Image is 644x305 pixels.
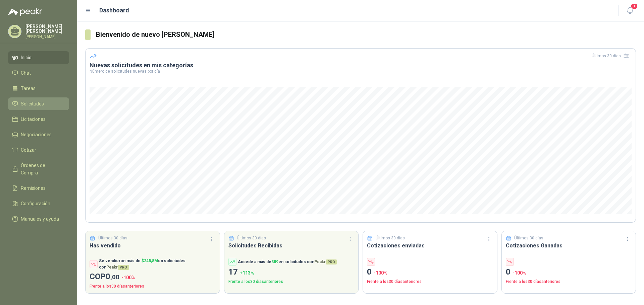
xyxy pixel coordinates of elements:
span: -100 % [374,270,387,276]
h1: Dashboard [99,6,129,15]
span: Negociaciones [21,131,52,138]
a: Tareas [8,82,69,95]
p: Accede a más de en solicitudes con [238,259,337,265]
p: Últimos 30 días [514,235,543,241]
p: Frente a los 30 días anteriores [506,279,632,285]
h3: Cotizaciones Ganadas [506,241,632,250]
span: Cotizar [21,146,36,154]
img: Logo peakr [8,8,42,16]
p: Número de solicitudes nuevas por día [90,69,632,73]
a: Licitaciones [8,113,69,126]
span: Peakr [314,259,337,264]
p: Últimos 30 días [237,235,266,241]
p: Frente a los 30 días anteriores [367,279,493,285]
span: Chat [21,69,31,77]
p: Frente a los 30 días anteriores [228,279,355,285]
p: Se vendieron más de en solicitudes con [99,258,216,271]
a: Cotizar [8,144,69,156]
span: $ 245,8M [142,258,158,263]
span: 1 [631,3,638,9]
a: Configuración [8,197,69,210]
div: Últimos 30 días [592,51,632,61]
p: 17 [228,266,355,279]
p: Últimos 30 días [376,235,405,241]
a: Negociaciones [8,128,69,141]
span: Manuales y ayuda [21,215,59,223]
a: Solicitudes [8,97,69,110]
span: Licitaciones [21,116,46,123]
span: Órdenes de Compra [21,162,63,176]
h3: Bienvenido de nuevo [PERSON_NAME] [96,29,636,40]
span: ,00 [110,273,119,281]
a: Chat [8,67,69,79]
span: -100 % [121,275,135,280]
p: [PERSON_NAME] [25,35,69,39]
h3: Cotizaciones enviadas [367,241,493,250]
span: Peakr [106,265,129,270]
span: + 113 % [240,270,254,276]
h3: Solicitudes Recibidas [228,241,355,250]
span: -100 % [513,270,526,276]
a: Órdenes de Compra [8,159,69,179]
p: [PERSON_NAME] [PERSON_NAME] [25,24,69,33]
span: Configuración [21,200,50,207]
p: 0 [367,266,493,279]
span: PRO [326,259,337,264]
p: Frente a los 30 días anteriores [90,283,216,290]
a: Remisiones [8,182,69,195]
span: Remisiones [21,184,46,192]
span: 389 [271,259,278,264]
button: 1 [624,5,636,17]
span: Tareas [21,85,36,92]
a: Inicio [8,51,69,64]
p: 0 [506,266,632,279]
span: Inicio [21,54,32,61]
h3: Has vendido [90,241,216,250]
p: COP [90,271,216,283]
h3: Nuevas solicitudes en mis categorías [90,61,632,69]
a: Manuales y ayuda [8,213,69,225]
span: 0 [106,272,119,281]
span: PRO [118,265,129,270]
p: Últimos 30 días [98,235,127,241]
span: Solicitudes [21,100,44,107]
